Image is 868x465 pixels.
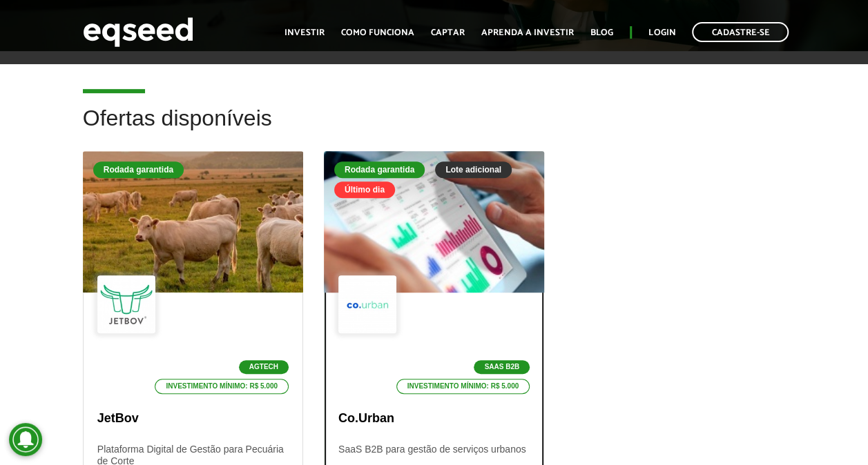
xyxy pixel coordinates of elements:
p: JetBov [97,411,289,426]
div: Lote adicional [435,161,512,178]
a: Login [648,28,675,37]
p: SaaS B2B [474,360,530,374]
p: Investimento mínimo: R$ 5.000 [396,379,530,394]
img: EqSeed [83,14,193,50]
a: Investir [284,28,325,37]
div: Último dia [334,181,395,198]
a: Como funciona [341,28,414,37]
div: Rodada garantida [93,161,184,178]
div: Rodada garantida [334,161,425,178]
p: Investimento mínimo: R$ 5.000 [155,379,289,394]
p: Agtech [239,360,289,374]
a: Captar [431,28,465,37]
a: Blog [590,28,613,37]
a: Aprenda a investir [481,28,574,37]
a: Cadastre-se [692,22,789,42]
p: Co.Urban [338,411,530,426]
h2: Ofertas disponíveis [83,106,786,151]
